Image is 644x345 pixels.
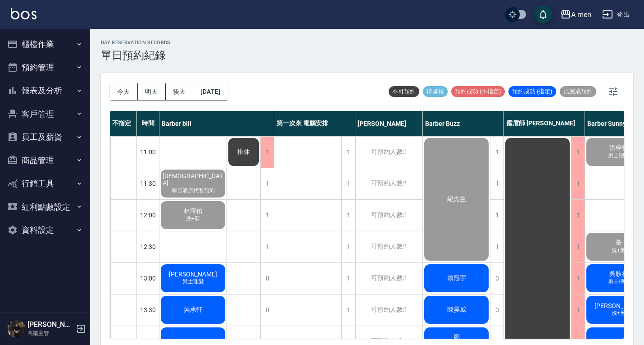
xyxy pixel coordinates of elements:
span: 紀先生 [445,195,468,203]
h2: day Reservation records [101,40,171,46]
button: 資料設定 [4,218,86,242]
span: 荃 [614,239,624,247]
button: 今天 [110,83,138,100]
div: 1 [571,263,585,294]
div: 1 [341,294,355,326]
div: Barber Buzz [423,111,504,136]
p: 高階主管 [27,329,73,337]
div: 1 [571,137,585,168]
div: 11:30 [137,168,159,199]
div: 0 [490,294,503,326]
div: 不指定 [110,111,137,136]
button: 報表及分析 [4,79,86,102]
img: Person [7,320,25,338]
h5: [PERSON_NAME] [27,320,73,329]
span: [PERSON_NAME] [167,271,219,278]
button: 紅利點數設定 [4,195,86,219]
div: 可預約人數:1 [355,137,422,168]
span: 男士理髮 [606,152,631,160]
span: 吳耿禎 [608,270,630,278]
button: save [534,5,552,23]
div: 0 [260,263,274,294]
span: 洗+剪 [610,309,627,317]
span: 洪梓軒 [608,144,630,152]
span: 待審核 [423,87,448,96]
span: 洗+剪 [184,215,202,223]
div: 1 [341,231,355,262]
div: 可預約人數:1 [355,168,422,199]
span: 洗+剪 [610,247,627,254]
span: 排休 [236,148,252,156]
div: 0 [260,294,274,326]
div: 1 [260,168,274,199]
span: 吳承軒 [182,306,204,314]
span: 已完成預約 [560,87,596,96]
div: 1 [341,168,355,199]
button: [DATE] [193,83,227,100]
div: 可預約人數:1 [355,294,422,326]
button: A men [557,5,595,24]
span: 男士理髮 [606,278,631,286]
div: 1 [341,263,355,294]
div: 時間 [137,111,159,136]
div: Barber bill [159,111,274,136]
button: 員工及薪資 [4,125,86,149]
span: 鄭 [452,333,462,341]
div: 12:30 [137,231,159,262]
span: 賴冠宇 [445,274,468,282]
span: 不可預約 [389,87,419,96]
button: 行銷工具 [4,172,86,195]
div: 1 [490,137,503,168]
div: 1 [571,200,585,231]
button: 預約管理 [4,56,86,79]
div: 1 [260,231,274,262]
div: 13:30 [137,294,159,326]
div: 12:00 [137,199,159,231]
span: 寒居酒店代客預約 [170,187,217,194]
div: 1 [490,168,503,199]
button: 商品管理 [4,149,86,172]
div: A men [571,9,591,20]
div: 1 [341,137,355,168]
div: 可預約人數:1 [355,200,422,231]
div: 1 [571,231,585,262]
img: Logo [11,8,36,19]
div: 1 [341,200,355,231]
button: 客戶管理 [4,102,86,126]
button: 櫃檯作業 [4,32,86,56]
div: 可預約人數:1 [355,231,422,262]
div: 1 [490,200,503,231]
div: 1 [571,294,585,326]
div: [PERSON_NAME] [355,111,423,136]
div: 11:00 [137,136,159,168]
button: 後天 [166,83,194,100]
div: 可預約人數:1 [355,263,422,294]
span: 林澤佑 [182,207,204,215]
span: 預約成功 (不指定) [451,87,505,96]
div: 1 [490,231,503,262]
div: 霧眉師 [PERSON_NAME] [504,111,585,136]
div: 1 [260,200,274,231]
div: 第一次來 電腦安排 [274,111,355,136]
h3: 單日預約紀錄 [101,49,171,62]
span: 陳昊威 [445,306,468,314]
div: 1 [571,168,585,199]
button: 明天 [138,83,166,100]
span: [DEMOGRAPHIC_DATA] [161,172,225,187]
div: 13:00 [137,262,159,294]
div: 1 [260,137,274,168]
div: 0 [490,263,503,294]
button: 登出 [599,6,633,23]
span: 預約成功 (指定) [508,87,556,96]
span: 男士理髮 [181,278,206,285]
